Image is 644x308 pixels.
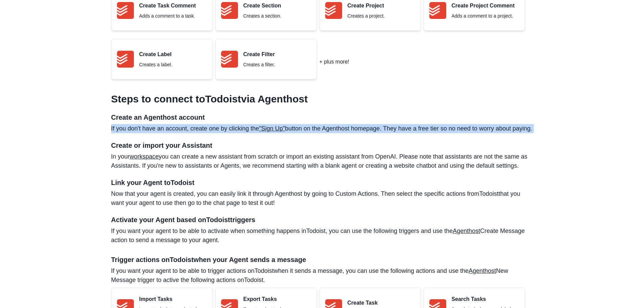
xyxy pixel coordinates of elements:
[452,295,519,303] p: Search Tasks
[111,113,533,121] h4: Create an Agenthost account
[243,13,282,20] p: Creates a section.
[243,2,282,10] p: Create Section
[452,13,515,20] p: Adds a comment to a project.
[111,256,533,264] h4: Trigger actions on Todoist when your Agent sends a message
[221,2,238,19] img: Todoist logo
[469,267,496,274] a: Agenthost
[111,124,533,133] p: If you don't have an account, create one by clicking the button on the Agenthost homepage. They h...
[453,228,480,234] a: Agenthost
[111,93,533,105] h3: Steps to connect to Todoist via Agenthost
[139,13,196,20] p: Adds a comment to a task.
[348,13,385,20] p: Creates a project.
[429,2,446,19] img: Todoist logo
[452,2,515,10] p: Create Project Comment
[139,50,172,58] p: Create Label
[111,266,533,285] p: If you want your agent to be able to trigger actions on Todoist when it sends a message, you can ...
[111,141,533,149] h4: Create or import your Assistant
[221,51,238,68] img: Todoist logo
[111,152,533,170] p: In your you can create a new assistant from scratch or import an existing assistant from OpenAI. ...
[259,125,285,132] a: "Sign Up"
[348,299,379,307] p: Create Task
[117,2,134,19] img: Todoist logo
[139,2,196,10] p: Create Task Comment
[130,153,159,160] a: workspace
[243,61,275,68] p: Creates a filter.
[139,295,207,303] p: Import Tasks
[117,51,134,68] img: Todoist logo
[319,58,349,66] p: + plus more!
[111,179,533,187] h4: Link your Agent to Todoist
[348,2,385,10] p: Create Project
[139,61,172,68] p: Creates a label.
[243,50,275,58] p: Create Filter
[243,295,311,303] p: Export Tasks
[111,189,533,208] p: Now that your agent is created, you can easily link it through Agenthost by going to Custom Actio...
[111,227,533,245] p: If you want your agent to be able to activate when something happens in Todoist , you can use the...
[325,2,342,19] img: Todoist logo
[111,216,533,224] h4: Activate your Agent based on Todoist triggers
